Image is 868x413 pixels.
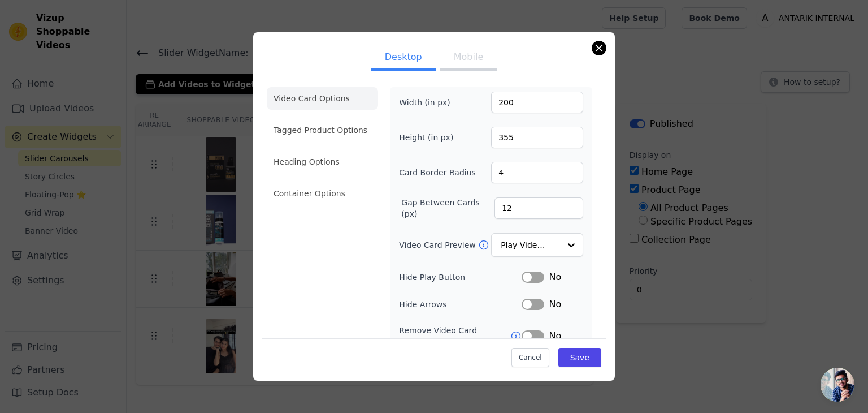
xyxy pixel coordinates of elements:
[399,132,461,143] label: Height (in px)
[399,325,510,347] label: Remove Video Card Shadow
[399,299,522,310] label: Hide Arrows
[821,368,854,402] a: Open chat
[558,348,601,367] button: Save
[399,272,522,283] label: Hide Play Button
[549,329,561,343] span: No
[371,46,436,71] button: Desktop
[267,182,378,205] li: Container Options
[549,298,561,311] span: No
[267,150,378,173] li: Heading Options
[399,97,461,108] label: Width (in px)
[399,239,478,251] label: Video Card Preview
[511,348,549,367] button: Cancel
[440,46,497,71] button: Mobile
[267,119,378,141] li: Tagged Product Options
[592,41,606,55] button: Close modal
[399,167,476,178] label: Card Border Radius
[401,197,494,220] label: Gap Between Cards (px)
[549,270,561,284] span: No
[267,87,378,110] li: Video Card Options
